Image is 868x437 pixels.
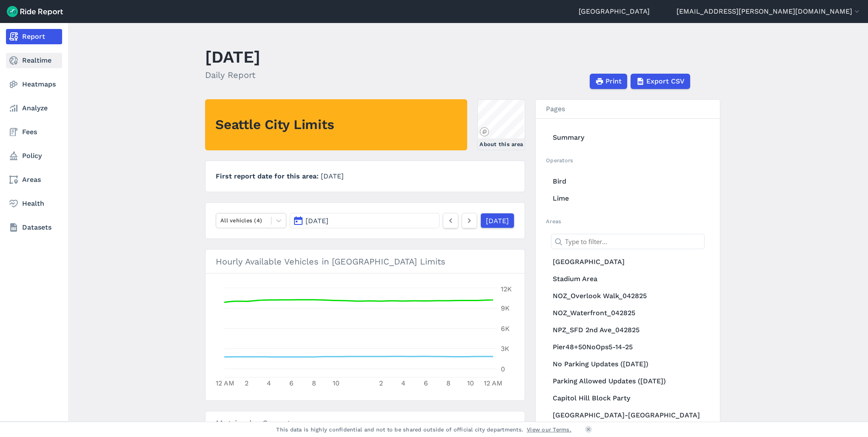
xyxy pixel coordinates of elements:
h2: Seattle City Limits [215,115,334,134]
a: Capitol Hill Block Party [548,390,710,407]
a: Pier48+50NoOps5-14-25 [548,339,710,356]
h2: Daily Report [205,69,260,81]
tspan: 4 [401,379,405,387]
a: Heatmaps [6,77,62,92]
tspan: 12 AM [484,379,503,387]
a: [GEOGRAPHIC_DATA] [548,253,710,270]
a: Summary [548,129,710,146]
input: Type to filter... [551,234,705,249]
tspan: 2 [379,379,383,387]
h3: Metrics by Operator [206,411,525,435]
tspan: 4 [267,379,271,387]
span: [DATE] [306,217,328,225]
tspan: 2 [245,379,248,387]
tspan: 12 AM [216,379,234,387]
a: [DATE] [480,213,514,228]
tspan: 3K [501,345,509,353]
canvas: Map [478,100,524,138]
a: Report [6,29,62,44]
tspan: 6K [501,325,510,333]
h2: Areas [546,217,710,225]
button: Export CSV [631,74,690,89]
tspan: 6 [289,379,294,387]
a: Lime [548,190,710,207]
h2: Operators [546,156,710,164]
span: Print [605,76,622,86]
a: NOZ_Overlook Walk_042825 [548,287,710,305]
a: Bird [548,173,710,190]
tspan: 6 [424,379,428,387]
span: [DATE] [321,172,344,180]
a: About this area [477,99,525,150]
a: Fees [6,124,62,140]
a: Analyze [6,101,62,116]
a: Stadium Area [548,270,710,287]
h3: Pages [536,100,720,119]
a: View our Terms. [527,425,571,434]
a: NPZ_SFD 2nd Ave_042825 [548,322,710,339]
a: Mapbox logo [480,127,489,137]
a: Parking Allowed Updates ([DATE]) [548,373,710,390]
span: Export CSV [646,76,685,86]
button: Print [590,74,627,89]
tspan: 0 [501,365,505,373]
a: Areas [6,172,62,187]
h3: Hourly Available Vehicles in [GEOGRAPHIC_DATA] Limits [206,250,525,273]
a: Policy [6,148,62,164]
tspan: 9K [501,304,510,312]
a: [GEOGRAPHIC_DATA]-[GEOGRAPHIC_DATA] [548,407,710,424]
tspan: 12K [501,285,512,293]
div: About this area [480,140,523,148]
a: Realtime [6,53,62,68]
button: [DATE] [290,213,440,228]
a: [GEOGRAPHIC_DATA] [579,6,650,17]
img: Ride Report [7,6,63,17]
tspan: 8 [312,379,316,387]
tspan: 10 [333,379,340,387]
h1: [DATE] [205,45,260,69]
span: First report date for this area [216,172,321,180]
tspan: 8 [446,379,451,387]
tspan: 10 [467,379,474,387]
a: NOZ_Waterfront_042825 [548,305,710,322]
a: No Parking Updates ([DATE]) [548,356,710,373]
a: Datasets [6,220,62,235]
a: Health [6,196,62,211]
button: [EMAIL_ADDRESS][PERSON_NAME][DOMAIN_NAME] [677,6,861,17]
